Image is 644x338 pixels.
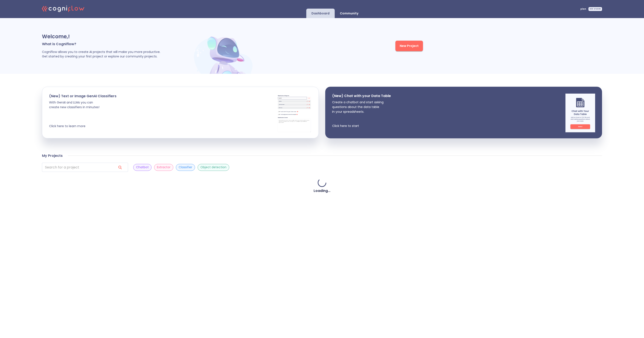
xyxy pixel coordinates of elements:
p: (New) Chat with your Data Table [332,94,391,98]
div: SEE USAGE [588,7,602,11]
span: New Project [400,43,419,49]
img: chat img [565,94,595,132]
p: Extractor [157,165,170,169]
p: With GenAI and LLMs you can create new classifiers in minutes! Click here to learn more [49,100,116,128]
span: plan [581,8,586,10]
p: Welcome, ! [42,33,193,40]
p: (New) Text or Image GenAI Classifiers [49,94,116,98]
input: search [42,163,113,172]
p: Classifier [179,165,192,169]
p: Object detection [200,165,226,169]
img: header robot [193,33,255,74]
p: Dashboard [311,11,330,15]
p: Create a chatbot and start asking questions about the data table in your spreadsheets. Click here... [332,100,391,128]
p: Cogniflow allows you to create AI projects that will make you more productive. Get started by cre... [42,50,193,59]
p: Chatbot [136,165,149,169]
p: What is Cogniflow? [42,42,193,46]
button: New Project [395,41,423,51]
h4: Loading... [314,189,330,193]
p: Community [340,11,358,15]
img: cards stack img [277,94,312,133]
h4: My Projects [42,154,63,158]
